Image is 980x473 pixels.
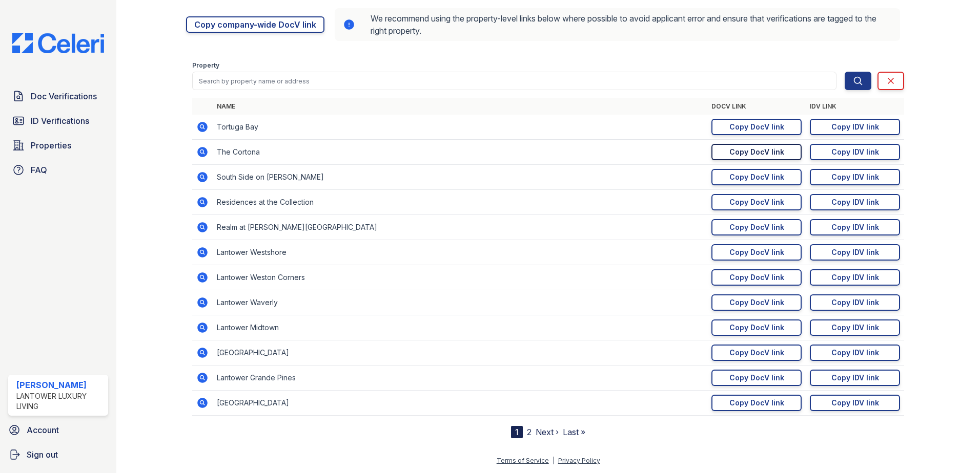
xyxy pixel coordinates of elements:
[831,247,879,257] div: Copy IDV link
[8,160,108,180] a: FAQ
[213,140,707,165] td: The Cortona
[831,172,879,182] div: Copy IDV link
[527,427,532,437] a: 2
[213,165,707,190] td: South Side on [PERSON_NAME]
[27,448,58,461] span: Sign out
[27,424,59,436] span: Account
[213,290,707,315] td: Lantower Waverly
[16,391,104,412] div: Lantower Luxury Living
[711,119,802,135] a: Copy DocV link
[729,348,784,358] div: Copy DocV link
[711,269,802,286] a: Copy DocV link
[810,269,900,286] a: Copy IDV link
[711,395,802,411] a: Copy DocV link
[810,194,900,210] a: Copy IDV link
[831,322,879,333] div: Copy IDV link
[831,373,879,383] div: Copy IDV link
[831,348,879,358] div: Copy IDV link
[831,122,879,132] div: Copy IDV link
[4,444,112,465] a: Sign out
[831,197,879,207] div: Copy IDV link
[711,144,802,160] a: Copy DocV link
[810,294,900,311] a: Copy IDV link
[711,219,802,235] a: Copy DocV link
[810,345,900,361] a: Copy IDV link
[729,172,784,182] div: Copy DocV link
[711,194,802,210] a: Copy DocV link
[729,297,784,308] div: Copy DocV link
[729,147,784,157] div: Copy DocV link
[810,169,900,185] a: Copy IDV link
[511,426,523,438] div: 1
[810,219,900,235] a: Copy IDV link
[729,222,784,232] div: Copy DocV link
[16,379,104,391] div: [PERSON_NAME]
[810,119,900,135] a: Copy IDV link
[563,427,585,437] a: Last »
[711,319,802,336] a: Copy DocV link
[213,265,707,290] td: Lantower Weston Corners
[31,90,97,102] span: Doc Verifications
[711,169,802,185] a: Copy DocV link
[831,222,879,232] div: Copy IDV link
[31,164,47,176] span: FAQ
[213,215,707,240] td: Realm at [PERSON_NAME][GEOGRAPHIC_DATA]
[810,395,900,411] a: Copy IDV link
[729,272,784,283] div: Copy DocV link
[810,370,900,386] a: Copy IDV link
[4,420,112,440] a: Account
[553,457,555,464] div: |
[4,33,112,53] img: CE_Logo_Blue-a8612792a0a2168367f1c8372b55b34899dd931a85d93a1a3d3e32e68fde9ad4.png
[31,139,71,152] span: Properties
[711,294,802,311] a: Copy DocV link
[186,16,324,33] a: Copy company-wide DocV link
[558,457,600,464] a: Privacy Policy
[729,197,784,207] div: Copy DocV link
[536,427,559,437] a: Next ›
[831,147,879,157] div: Copy IDV link
[831,398,879,408] div: Copy IDV link
[711,244,802,261] a: Copy DocV link
[192,61,219,70] label: Property
[729,247,784,257] div: Copy DocV link
[711,370,802,386] a: Copy DocV link
[8,111,108,131] a: ID Verifications
[729,322,784,333] div: Copy DocV link
[806,98,904,115] th: IDV Link
[213,190,707,215] td: Residences at the Collection
[711,345,802,361] a: Copy DocV link
[810,319,900,336] a: Copy IDV link
[213,315,707,340] td: Lantower Midtown
[729,398,784,408] div: Copy DocV link
[810,144,900,160] a: Copy IDV link
[497,457,549,464] a: Terms of Service
[729,122,784,132] div: Copy DocV link
[192,72,836,90] input: Search by property name or address
[729,373,784,383] div: Copy DocV link
[707,98,806,115] th: DocV Link
[213,340,707,365] td: [GEOGRAPHIC_DATA]
[213,365,707,391] td: Lantower Grande Pines
[213,115,707,140] td: Tortuga Bay
[831,272,879,283] div: Copy IDV link
[213,391,707,416] td: [GEOGRAPHIC_DATA]
[8,86,108,106] a: Doc Verifications
[31,115,89,127] span: ID Verifications
[8,135,108,156] a: Properties
[810,244,900,261] a: Copy IDV link
[831,297,879,308] div: Copy IDV link
[335,8,900,41] div: We recommend using the property-level links below where possible to avoid applicant error and ens...
[213,98,707,115] th: Name
[213,240,707,265] td: Lantower Westshore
